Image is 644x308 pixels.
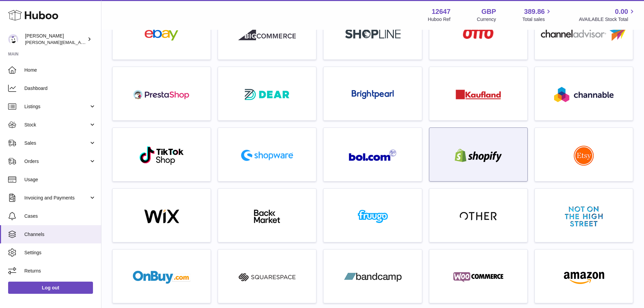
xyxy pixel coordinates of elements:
a: roseta-etsy [538,131,629,178]
span: Listings [24,103,89,110]
span: Returns [24,268,96,274]
img: squarespace [238,270,296,284]
a: fruugo [327,192,418,239]
img: bandcamp [344,270,402,284]
img: woocommerce [450,270,507,284]
a: Log out [8,282,93,294]
img: roseta-channable [554,87,614,102]
span: Total sales [522,16,552,23]
img: shopify [450,149,507,162]
a: roseta-shopware [221,131,313,178]
img: roseta-otto [463,28,494,39]
a: roseta-channable [538,70,629,117]
img: other [460,211,497,221]
span: Cases [24,213,96,219]
a: onbuy [116,253,207,300]
span: [PERSON_NAME][EMAIL_ADDRESS][PERSON_NAME][DOMAIN_NAME] [25,40,172,45]
a: roseta-prestashop [116,70,207,117]
img: roseta-channel-advisor [541,26,626,41]
span: Home [24,67,96,73]
strong: GBP [481,7,496,16]
span: Channels [24,231,96,238]
a: shopify [433,131,524,178]
a: squarespace [221,253,313,300]
img: ebay [133,27,190,41]
span: AVAILABLE Stock Total [579,16,636,23]
img: wix [133,210,190,223]
a: roseta-kaufland [433,70,524,117]
a: ebay [116,9,207,56]
img: roseta-etsy [574,145,594,166]
a: roseta-shopline [327,9,418,56]
img: roseta-prestashop [133,88,190,101]
span: 0.00 [615,7,628,16]
span: Orders [24,158,89,165]
img: fruugo [344,210,402,223]
a: other [433,192,524,239]
img: roseta-shopware [238,147,296,164]
div: Huboo Ref [428,16,451,23]
img: roseta-shopline [345,29,401,39]
img: roseta-dear [243,87,291,102]
img: peter@pinter.co.uk [8,34,18,44]
a: roseta-bigcommerce [221,9,313,56]
span: 389.86 [524,7,545,16]
a: amazon [538,253,629,300]
a: wix [116,192,207,239]
span: Usage [24,176,96,183]
img: onbuy [133,270,190,284]
span: Invoicing and Payments [24,195,89,201]
span: Sales [24,140,89,146]
a: backmarket [221,192,313,239]
a: notonthehighstreet [538,192,629,239]
a: roseta-bol [327,131,418,178]
span: Settings [24,250,96,256]
span: Stock [24,122,89,128]
div: Currency [477,16,496,23]
a: roseta-dear [221,70,313,117]
a: 389.86 Total sales [522,7,552,23]
img: backmarket [238,210,296,223]
a: roseta-tiktokshop [116,131,207,178]
img: roseta-bol [349,149,397,161]
a: bandcamp [327,253,418,300]
a: roseta-channel-advisor [538,9,629,56]
img: amazon [555,270,613,284]
img: notonthehighstreet [565,206,603,227]
img: roseta-bigcommerce [238,27,296,41]
div: [PERSON_NAME] [25,33,86,46]
strong: 12647 [432,7,451,16]
a: 0.00 AVAILABLE Stock Total [579,7,636,23]
a: roseta-otto [433,9,524,56]
img: roseta-kaufland [456,90,501,99]
img: roseta-tiktokshop [139,146,185,165]
img: roseta-brightpearl [352,90,394,99]
span: Dashboard [24,85,96,92]
a: woocommerce [433,253,524,300]
a: roseta-brightpearl [327,70,418,117]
